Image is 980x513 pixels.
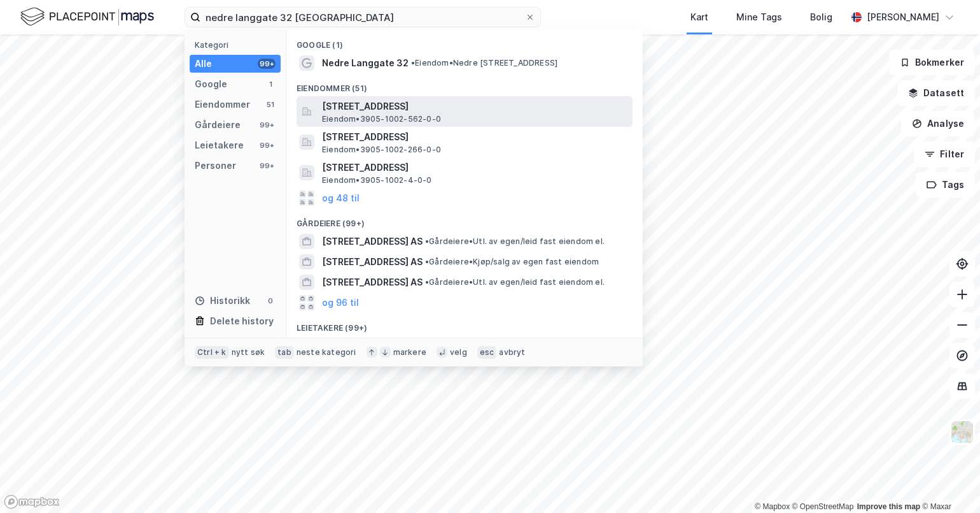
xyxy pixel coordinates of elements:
div: velg [450,347,467,358]
div: 99+ [258,120,276,130]
span: • [425,236,429,246]
span: [STREET_ADDRESS] [322,129,627,145]
div: Delete history [210,314,274,329]
div: neste kategori [297,347,356,358]
a: Mapbox [755,502,790,511]
div: 99+ [258,59,276,69]
span: Gårdeiere • Kjøp/salg av egen fast eiendom [425,257,599,267]
div: Mine Tags [736,10,782,25]
a: Mapbox homepage [4,495,60,509]
a: Improve this map [857,502,920,511]
button: Filter [914,141,975,167]
img: logo.f888ab2527a4732fd821a326f86c7f29.svg [20,6,154,28]
div: 99+ [258,140,276,150]
span: Eiendom • 3905-1002-266-0-0 [322,145,441,155]
div: Kontrollprogram for chat [916,452,980,513]
div: 99+ [258,161,276,171]
div: 51 [265,99,276,110]
div: Google (1) [286,30,643,53]
div: Kart [690,10,708,25]
button: Analyse [901,111,975,136]
span: • [425,257,429,266]
div: Leietakere (99+) [286,313,643,336]
div: avbryt [499,347,525,358]
div: Gårdeiere (99+) [286,208,643,231]
div: markere [393,347,426,358]
span: Eiendom • 3905-1002-4-0-0 [322,175,432,185]
span: Eiendom • 3905-1002-562-0-0 [322,114,441,124]
span: Gårdeiere • Utl. av egen/leid fast eiendom el. [425,277,605,287]
button: og 96 til [322,295,359,310]
div: Bolig [810,10,832,25]
div: Eiendommer (51) [286,73,643,96]
span: [STREET_ADDRESS] AS [322,275,423,290]
span: [STREET_ADDRESS] AS [322,254,423,270]
span: [STREET_ADDRESS] [322,160,627,175]
div: esc [477,346,497,359]
span: • [425,277,429,287]
span: Nedre Langgate 32 [322,55,409,71]
span: Gårdeiere • Utl. av egen/leid fast eiendom el. [425,236,605,247]
div: Historikk [195,293,250,308]
a: OpenStreetMap [792,502,854,511]
span: [STREET_ADDRESS] AS [322,234,423,249]
span: [STREET_ADDRESS] [322,99,627,114]
button: Datasett [897,80,975,106]
span: • [411,58,415,68]
div: Leietakere [195,138,244,153]
button: Bokmerker [889,50,975,75]
div: tab [275,346,294,359]
div: Google [195,76,227,92]
div: 0 [265,296,276,306]
img: Z [950,420,974,444]
div: Alle [195,56,212,71]
div: Personer [195,158,236,173]
div: Gårdeiere [195,117,241,133]
div: [PERSON_NAME] [867,10,939,25]
div: Eiendommer [195,97,250,112]
span: Eiendom • Nedre [STREET_ADDRESS] [411,58,557,68]
div: nytt søk [232,347,265,358]
button: og 48 til [322,191,360,206]
iframe: Chat Widget [916,452,980,513]
div: Kategori [195,40,281,50]
div: Ctrl + k [195,346,229,359]
button: Tags [916,172,975,198]
input: Søk på adresse, matrikkel, gårdeiere, leietakere eller personer [200,8,525,27]
div: 1 [265,79,276,89]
